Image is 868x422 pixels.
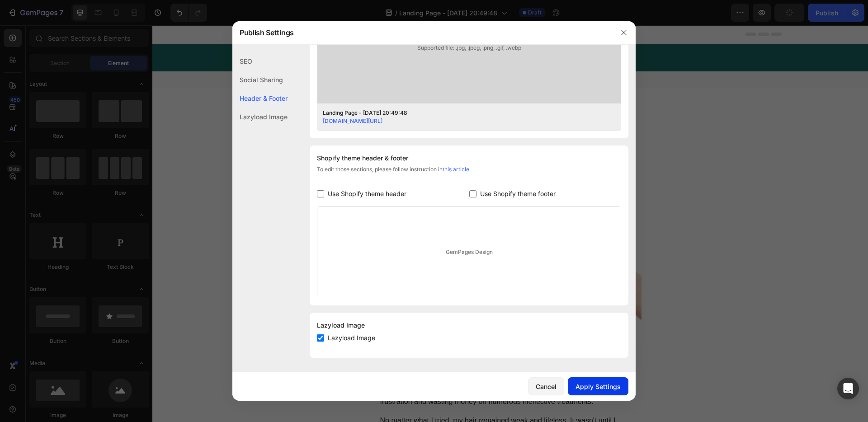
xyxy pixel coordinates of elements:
[227,141,489,165] h2: But... the surprising truth about what hinders your hair's growth potential will leave you amazed!
[232,21,612,44] div: Publish Settings
[227,209,489,345] img: gempages_432750572815254551-867b3b92-1406-4fb6-94ce-98dfd5fc9646.png
[528,377,564,395] button: Cancel
[228,184,488,194] p: [DATE]
[317,165,621,181] div: To edit those sections, please follow instruction in
[228,391,488,419] p: No matter what I tried, my hair remained weak and lifeless. It wasn't until I recognized the impo...
[317,153,621,164] div: Shopify theme header & footer
[323,109,601,117] div: Landing Page - [DATE] 20:49:48
[328,333,375,343] span: Lazyload Image
[536,382,557,391] div: Cancel
[232,108,288,126] div: Lazyload Image
[232,89,288,108] div: Header & Footer
[323,117,382,124] a: [DOMAIN_NAME][URL]
[568,377,628,395] button: Apply Settings
[837,378,859,399] div: Open Intercom Messenger
[340,27,398,38] h2: GEME Cosmetic
[232,52,288,70] div: SEO
[1,50,715,59] p: Advertorial
[317,320,621,331] div: Lazyload Image
[232,70,288,89] div: Social Sharing
[227,84,489,136] h1: Is your hair's vitality the key to unlocking stunning? Discover the solution with Hair Growth Oil!
[480,188,556,199] span: Use Shopify theme footer
[317,44,621,52] span: Supported file: .jpg, .jpeg, .png, .gif, .webp
[228,171,488,181] p: By [PERSON_NAME]
[576,382,621,391] div: Apply Settings
[228,353,488,381] p: Unless you address the health of your hair, you'll continue to miss out on the full potential of ...
[443,166,469,173] a: this article
[318,23,337,42] img: gempages_432750572815254551-97ccf104-3b11-4264-a8c8-68054fbe9d62.svg
[317,207,621,298] div: GemPages Design
[328,188,406,199] span: Use Shopify theme header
